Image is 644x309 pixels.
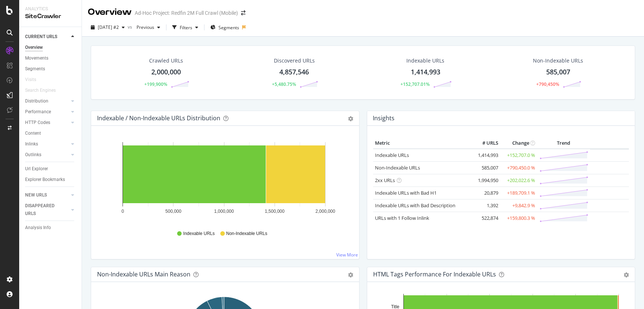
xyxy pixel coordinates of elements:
div: Ad-Hoc Project: Redfin 2M Full Crawl (Mobile) [135,9,238,17]
a: DISAPPEARED URLS [25,202,69,218]
td: +152,707.0 % [500,149,537,162]
td: +202,022.6 % [500,174,537,187]
div: arrow-right-arrow-left [241,10,245,16]
div: Explorer Bookmarks [25,176,65,184]
a: Visits [25,76,44,84]
a: Url Explorer [25,165,76,173]
text: 1,500,000 [265,209,285,214]
div: +199,900% [144,81,167,87]
div: HTTP Codes [25,119,50,127]
div: +790,450% [536,81,559,87]
a: Search Engines [25,87,63,94]
th: Metric [373,138,471,149]
div: Movements [25,54,48,62]
div: Indexable / Non-Indexable URLs Distribution [97,114,220,122]
a: Explorer Bookmarks [25,176,76,184]
div: Segments [25,65,45,73]
span: vs [128,24,134,30]
span: Non-Indexable URLs [226,231,267,237]
div: HTML Tags Performance for Indexable URLs [373,271,496,278]
div: Indexable URLs [406,57,444,64]
div: Non-Indexable URLs Main Reason [97,271,190,278]
th: Trend [537,138,590,149]
td: +159,800.3 % [500,212,537,224]
td: +790,450.0 % [500,161,537,174]
a: Overview [25,44,76,51]
a: Non-Indexable URLs [375,164,420,171]
div: NEW URLS [25,191,47,199]
text: 2,000,000 [316,209,335,214]
div: DISAPPEARED URLS [25,202,62,218]
a: Indexable URLs with Bad H1 [375,189,437,196]
div: Non-Indexable URLs [533,57,583,64]
svg: A chart. [97,138,351,224]
div: +152,707.01% [400,81,430,87]
div: Url Explorer [25,165,48,173]
a: Inlinks [25,140,69,148]
a: HTTP Codes [25,119,69,127]
h4: Insights [373,113,395,123]
td: 1,414,993 [471,149,500,162]
a: Outlinks [25,151,69,159]
a: Distribution [25,97,69,105]
div: 2,000,000 [151,67,181,77]
text: 500,000 [165,209,182,214]
button: Previous [134,21,163,33]
div: SiteCrawler [25,12,76,21]
th: Change [500,138,537,149]
div: gear [348,116,353,121]
div: Crawled URLs [149,57,183,64]
div: Analytics [25,6,76,12]
div: 585,007 [546,67,570,77]
div: Visits [25,76,36,84]
div: gear [624,272,629,278]
a: Performance [25,108,69,116]
span: Segments [218,24,239,31]
th: # URLS [471,138,500,149]
div: Analysis Info [25,224,51,232]
td: 585,007 [471,161,500,174]
text: 1,000,000 [214,209,234,214]
a: Content [25,130,76,137]
div: Discovered URLs [274,57,315,64]
td: +189,709.1 % [500,187,537,199]
div: Overview [25,44,43,51]
td: 20,879 [471,187,500,199]
div: +5,480.75% [272,81,296,87]
div: Outlinks [25,151,41,159]
div: Inlinks [25,140,38,148]
td: 1,392 [471,199,500,212]
div: Overview [88,6,132,19]
td: 522,874 [471,212,500,224]
text: 0 [121,209,124,214]
span: 2025 Aug. 22nd #2 [98,24,119,30]
div: gear [348,272,353,278]
a: Segments [25,65,76,73]
a: Analysis Info [25,224,76,232]
div: 1,414,993 [411,67,440,77]
a: 2xx URLs [375,177,395,184]
div: Filters [180,24,192,31]
div: 4,857,546 [279,67,309,77]
div: Content [25,130,41,137]
button: Segments [207,21,242,33]
div: Search Engines [25,87,56,94]
span: Indexable URLs [183,231,214,237]
a: Movements [25,54,76,62]
td: +9,842.9 % [500,199,537,212]
a: View More [336,252,358,258]
span: Previous [134,24,154,30]
td: 1,994,950 [471,174,500,187]
a: URLs with 1 Follow Inlink [375,215,429,221]
a: Indexable URLs with Bad Description [375,202,455,209]
a: NEW URLS [25,191,69,199]
button: [DATE] #2 [88,21,128,33]
a: Indexable URLs [375,152,409,158]
div: Distribution [25,97,48,105]
div: Performance [25,108,51,116]
div: CURRENT URLS [25,33,57,41]
button: Filters [169,21,201,33]
a: CURRENT URLS [25,33,69,41]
